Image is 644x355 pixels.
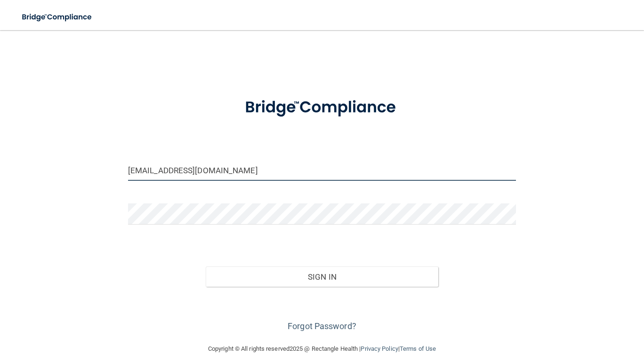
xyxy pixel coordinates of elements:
a: Forgot Password? [288,321,356,331]
a: Privacy Policy [361,345,398,352]
img: bridge_compliance_login_screen.278c3ca4.svg [14,8,101,27]
button: Sign In [206,266,439,287]
a: Terms of Use [400,345,436,352]
img: bridge_compliance_login_screen.278c3ca4.svg [228,87,415,129]
input: Email [128,160,516,181]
